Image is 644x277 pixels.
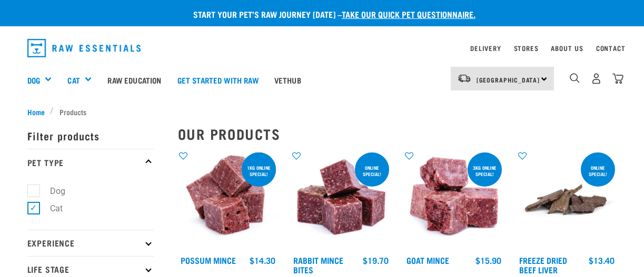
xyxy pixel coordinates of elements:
a: Cat [67,74,80,86]
a: Get started with Raw [170,59,266,101]
a: take our quick pet questionnaire. [342,12,475,16]
p: Experience [27,230,154,256]
div: $15.90 [475,255,501,265]
div: $13.40 [589,255,615,265]
a: About Us [551,46,583,50]
div: ONLINE SPECIAL! [581,160,615,182]
img: Stack Of Freeze Dried Beef Liver For Pets [517,150,617,251]
a: Vethub [266,59,309,101]
nav: breadcrumbs [27,106,617,117]
img: Whole Minced Rabbit Cubes 01 [291,150,391,251]
a: Dog [27,74,40,86]
a: Contact [596,46,626,50]
nav: dropdown navigation [19,35,626,61]
img: 1102 Possum Mince 01 [178,150,279,251]
div: 1kg online special! [242,160,276,182]
a: Possum Mince [181,258,236,262]
span: Home [27,106,45,117]
div: ONLINE SPECIAL! [355,160,389,182]
a: Freeze Dried Beef Liver [519,258,567,272]
div: 3kg online special! [468,160,502,182]
a: Goat Mince [407,258,449,262]
label: Cat [33,202,67,215]
p: Filter products [27,122,154,149]
a: Raw Education [100,59,169,101]
a: Home [27,106,51,117]
label: Dog [33,184,70,198]
div: $19.70 [363,255,389,265]
a: Rabbit Mince Bites [293,258,343,272]
h2: Our Products [178,126,617,142]
img: 1077 Wild Goat Mince 01 [404,150,504,251]
img: user.png [591,73,602,84]
div: $14.30 [250,255,275,265]
img: Raw Essentials Logo [27,39,141,57]
a: Delivery [470,46,501,50]
span: [GEOGRAPHIC_DATA] [477,78,540,81]
p: Pet Type [27,149,154,175]
a: Stores [514,46,539,50]
img: van-moving.png [457,74,471,83]
img: home-icon-1@2x.png [570,73,580,83]
img: home-icon@2x.png [612,73,623,84]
